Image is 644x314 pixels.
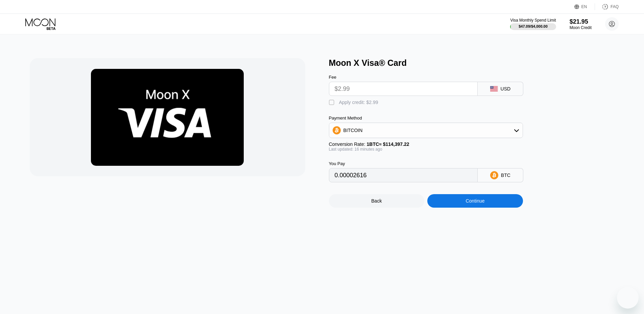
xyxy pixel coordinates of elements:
div: Continue [466,198,484,204]
div: USD [501,86,511,91]
div: FAQ [595,3,619,10]
div: Apply credit: $2.99 [339,100,378,105]
div: EN [581,4,587,9]
div: EN [574,3,595,10]
div: $47.09 / $4,000.00 [519,24,548,28]
div:  [329,99,336,106]
div: BTC [501,173,510,178]
div: Moon X Visa® Card [329,58,621,68]
div: Fee [329,75,478,80]
div: Last updated: 16 minutes ago [329,147,523,152]
div: Continue [427,194,523,208]
div: Back [371,198,382,204]
div: Visa Monthly Spend Limit$47.09/$4,000.00 [510,18,556,30]
div: BITCOIN [343,128,363,133]
div: FAQ [611,4,619,9]
div: Conversion Rate: [329,141,523,147]
div: Moon Credit [570,25,592,30]
div: $21.95Moon Credit [570,18,592,30]
div: Visa Monthly Spend Limit [510,18,556,23]
div: You Pay [329,161,478,166]
input: $0.00 [335,82,472,96]
span: 1 BTC ≈ $114,397.22 [367,141,409,147]
iframe: Button to launch messaging window [617,287,639,309]
div: Payment Method [329,115,523,121]
div: Back [329,194,425,208]
div: BITCOIN [329,124,523,137]
div: $21.95 [570,18,592,25]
